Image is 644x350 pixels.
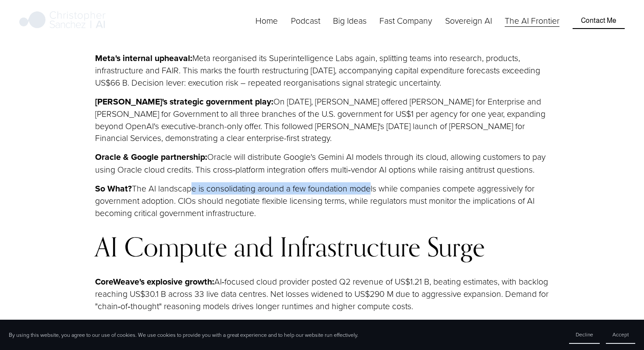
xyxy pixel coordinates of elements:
button: Accept [606,326,635,344]
a: Home [255,14,278,27]
span: Decline [576,331,593,338]
span: Accept [612,331,629,338]
strong: Oracle & Google partnership: [95,151,207,163]
a: Podcast [291,14,320,27]
strong: Meta's internal upheaval: [95,52,192,64]
a: Contact Me [573,12,625,29]
a: folder dropdown [379,14,432,27]
span: Fast Company [379,14,432,26]
p: The AI landscape is consolidating around a few foundation models while companies compete aggressi... [95,182,549,219]
button: Decline [569,326,600,344]
h2: AI Compute and Infrastructure Surge [95,233,549,261]
p: Oracle will distribute Google's Gemini AI models through its cloud, allowing customers to pay usi... [95,151,549,175]
a: Sovereign AI [445,14,492,27]
p: On [DATE], [PERSON_NAME] offered [PERSON_NAME] for Enterprise and [PERSON_NAME] for Government to... [95,95,549,144]
p: By using this website, you agree to our use of cookies. We use cookies to provide you with a grea... [9,331,358,339]
img: Christopher Sanchez | AI [19,10,106,32]
strong: So What? [95,182,132,195]
a: The AI Frontier [505,14,559,27]
span: Big Ideas [333,14,367,26]
strong: CoreWeave's explosive growth: [95,275,214,288]
a: folder dropdown [333,14,367,27]
p: Meta reorganised its Superintelligence Labs again, splitting teams into research, products, infra... [95,52,549,88]
strong: Google's domestic expansion: [95,319,209,331]
p: AI‑focused cloud provider posted Q2 revenue of US$1.21 B, beating estimates, with backlog reachin... [95,275,549,312]
strong: [PERSON_NAME]'s strategic government play: [95,95,273,108]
